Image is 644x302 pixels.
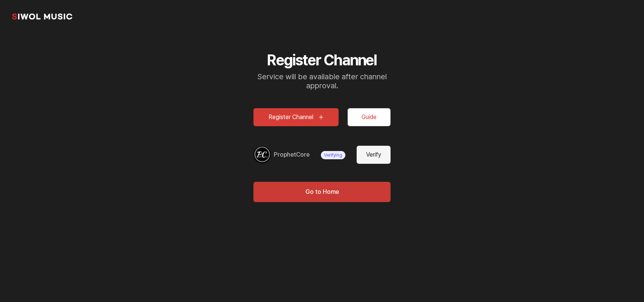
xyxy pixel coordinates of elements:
[253,108,339,126] button: Register Channel
[357,146,391,164] button: Verify
[253,182,391,202] button: Go to Home
[253,72,391,90] p: Service will be available after channel approval.
[321,151,345,159] span: Verifying
[253,146,271,163] img: 채널 프로필 이미지
[274,150,310,159] a: ProphetCore
[253,51,391,69] h2: Register Channel
[348,108,391,126] button: Guide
